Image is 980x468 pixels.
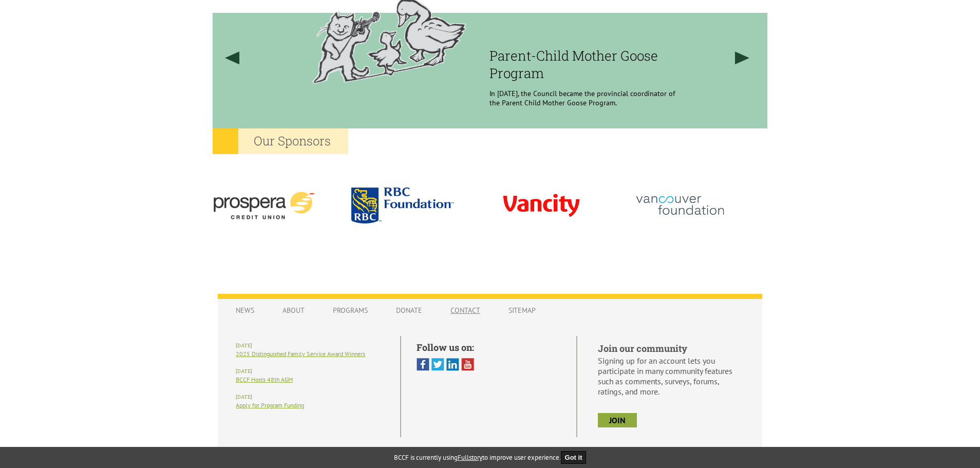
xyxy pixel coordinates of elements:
a: Sitemap [498,301,546,320]
a: Donate [386,301,432,320]
button: Got it [561,451,587,464]
img: Twitter [431,358,444,371]
a: Programs [323,301,378,320]
img: rbc.png [351,188,454,223]
p: Signing up for an account lets you participate in many community features such as comments, surve... [598,355,744,397]
img: prospera-4.png [213,178,315,233]
h2: Our Sponsors [213,128,348,154]
a: join [598,413,637,427]
a: Fullstory [458,453,482,462]
a: About [272,301,315,320]
img: vancouver_foundation-2.png [629,178,731,232]
h6: [DATE] [236,342,385,349]
h6: [DATE] [236,368,385,375]
h5: Follow us on: [417,341,561,353]
img: Linked In [446,358,459,371]
a: Apply for Program Funding [236,401,304,409]
img: You Tube [461,358,474,371]
img: vancity-3.png [490,177,593,234]
p: In [DATE], the Council became the provincial coordinator of the Parent Child Mother Goose Program. [489,89,676,107]
h6: [DATE] [236,394,385,400]
a: Contact [440,301,491,320]
h3: Parent-Child Mother Goose Program [489,47,676,82]
a: News [225,301,265,320]
a: 2025 Distinguished Family Service Award Winners [236,350,365,358]
h5: Join our community [598,342,744,354]
a: BCCF Hosts 48th AGM [236,376,293,383]
img: Facebook [417,358,429,371]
